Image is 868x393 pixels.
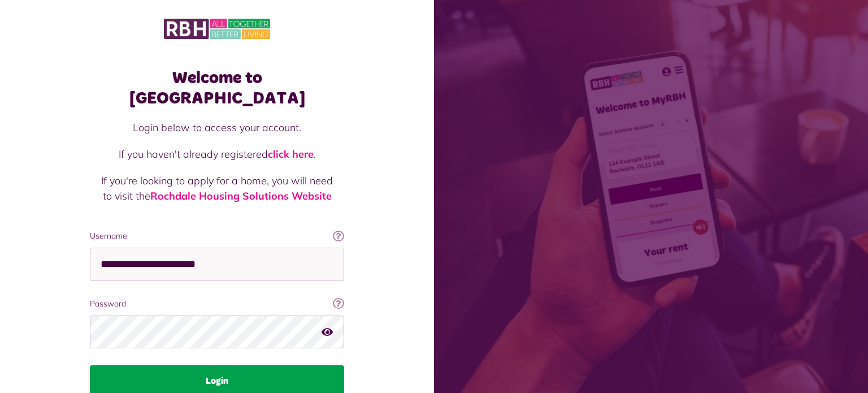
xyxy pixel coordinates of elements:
p: If you're looking to apply for a home, you will need to visit the [101,173,333,204]
img: MyRBH [164,17,270,41]
label: Username [90,230,344,242]
label: Password [90,298,344,310]
a: click here [268,148,314,161]
h1: Welcome to [GEOGRAPHIC_DATA] [90,68,344,109]
p: If you haven't already registered . [101,146,333,162]
a: Rochdale Housing Solutions Website [150,189,332,202]
p: Login below to access your account. [101,120,333,135]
